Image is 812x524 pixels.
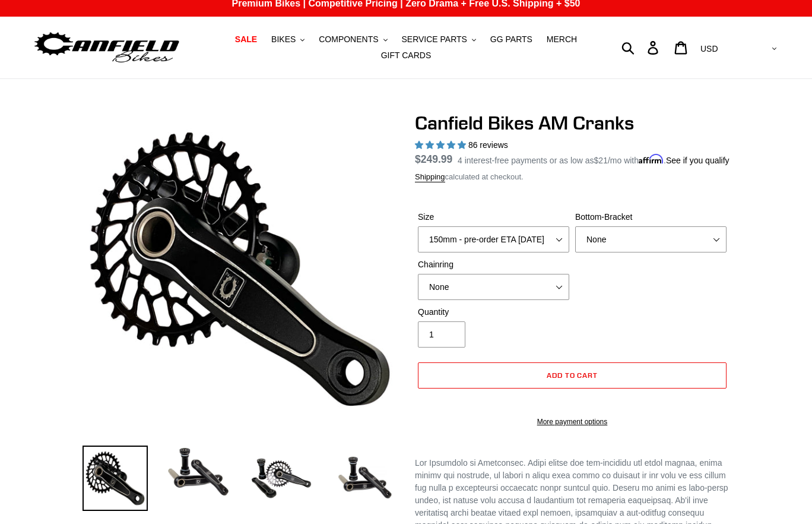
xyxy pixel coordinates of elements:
a: MERCH [541,31,583,48]
span: GG PARTS [490,34,532,45]
img: Load image into Gallery viewer, Canfield Bikes AM Cranks [83,446,148,511]
a: GG PARTS [484,31,538,48]
span: $249.99 [415,153,452,165]
label: Size [418,211,569,223]
label: Bottom-Bracket [575,211,727,223]
span: BIKES [271,34,296,45]
img: Load image into Gallery viewer, CANFIELD-AM_DH-CRANKS [332,446,397,511]
label: Quantity [418,306,569,318]
span: $21 [594,156,608,165]
span: 86 reviews [468,140,508,150]
div: calculated at checkout. [415,171,729,183]
button: BIKES [265,31,310,48]
img: Load image into Gallery viewer, Canfield Cranks [166,446,231,498]
h1: Canfield Bikes AM Cranks [415,112,729,134]
img: Load image into Gallery viewer, Canfield Bikes AM Cranks [249,446,314,511]
label: Chainring [418,258,569,271]
img: Canfield Bikes [33,29,181,67]
a: More payment options [418,416,727,427]
a: See if you qualify - Learn more about Affirm Financing (opens in modal) [666,156,729,165]
button: COMPONENTS [313,31,393,48]
button: Add to cart [418,362,727,389]
a: SALE [229,31,263,48]
button: SERVICE PARTS [395,31,481,48]
p: 4 interest-free payments or as low as /mo with . [458,151,729,167]
span: Add to cart [547,371,598,380]
span: MERCH [547,34,577,45]
span: SALE [235,34,257,45]
a: Shipping [415,172,445,182]
span: 4.97 stars [415,140,468,150]
span: Affirm [639,154,664,164]
span: COMPONENTS [319,34,378,45]
a: GIFT CARDS [375,48,437,64]
span: SERVICE PARTS [401,34,467,45]
span: GIFT CARDS [381,50,432,61]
